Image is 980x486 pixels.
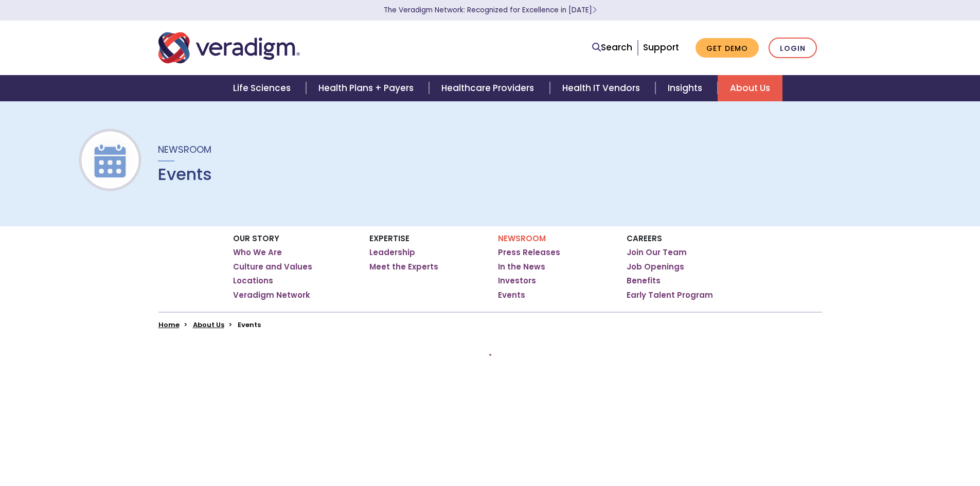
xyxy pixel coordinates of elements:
[158,31,300,65] img: Veradigm logo
[193,320,224,330] a: About Us
[498,262,545,272] a: In the News
[384,5,597,15] a: The Veradigm Network: Recognized for Excellence in [DATE]Learn More
[233,247,282,258] a: Who We Are
[489,354,491,364] nav: Pagination Controls
[592,41,632,55] a: Search
[696,38,759,58] a: Get Demo
[158,143,211,156] span: Newsroom
[718,75,782,101] a: About Us
[627,262,684,272] a: Job Openings
[769,38,817,59] a: Login
[643,41,679,53] a: Support
[158,320,180,330] a: Home
[429,75,549,101] a: Healthcare Providers
[498,247,560,258] a: Press Releases
[306,75,429,101] a: Health Plans + Payers
[627,276,661,286] a: Benefits
[655,75,718,101] a: Insights
[233,290,310,300] a: Veradigm Network
[498,290,525,300] a: Events
[550,75,655,101] a: Health IT Vendors
[158,165,212,184] h1: Events
[369,262,438,272] a: Meet the Experts
[369,247,415,258] a: Leadership
[627,290,713,300] a: Early Talent Program
[233,276,273,286] a: Locations
[498,276,536,286] a: Investors
[627,247,687,258] a: Join Our Team
[592,5,597,15] span: Learn More
[233,262,312,272] a: Culture and Values
[221,75,306,101] a: Life Sciences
